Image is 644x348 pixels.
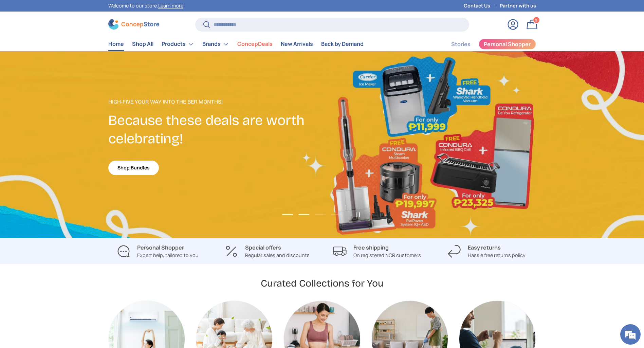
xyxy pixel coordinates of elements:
nav: Secondary [435,37,536,51]
strong: Easy returns [468,244,501,251]
p: Expert help, tailored to you [137,252,199,259]
strong: Free shipping [353,244,389,251]
a: Contact Us [464,2,500,10]
a: New Arrivals [281,37,313,51]
strong: Personal Shopper [137,244,184,251]
a: Learn more [158,2,183,9]
p: Regular sales and discounts [245,252,310,259]
a: Free shipping On registered NCR customers [328,243,426,259]
summary: Brands [198,37,233,51]
a: Home [108,37,124,51]
p: On registered NCR customers [353,252,421,259]
a: Shop All [132,37,153,51]
p: Hassle free returns policy [468,252,526,259]
a: Easy returns Hassle free returns policy [437,243,536,259]
span: 2 [535,17,537,22]
h2: Curated Collections for You [261,277,384,290]
img: ConcepStore [108,19,159,30]
a: Partner with us [500,2,536,10]
a: Stories [451,38,471,51]
summary: Products [158,37,198,51]
a: ConcepDeals [237,37,273,51]
nav: Primary [108,37,364,51]
a: Back by Demand [321,37,364,51]
h2: Because these deals are worth celebrating! [108,111,322,148]
strong: Special offers [245,244,281,251]
p: Welcome to our store. [108,2,183,10]
p: High-Five Your Way Into the Ber Months! [108,98,322,106]
a: Personal Shopper [479,39,536,50]
span: Personal Shopper [484,41,531,47]
a: Personal Shopper Expert help, tailored to you [108,243,207,259]
a: Shop Bundles [108,161,159,175]
a: Special offers Regular sales and discounts [218,243,317,259]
